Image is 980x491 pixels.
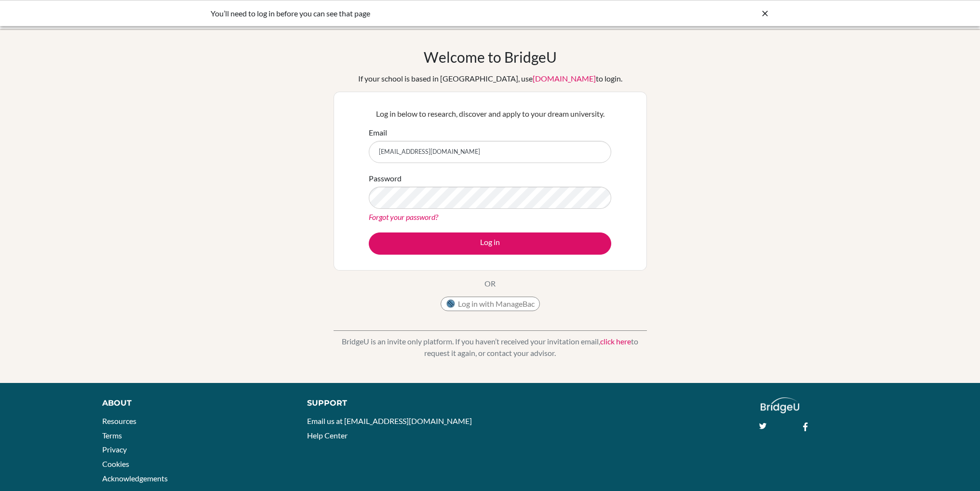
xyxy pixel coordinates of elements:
[533,74,596,83] a: [DOMAIN_NAME]
[441,297,540,311] button: Log in with ManageBac
[102,445,127,454] a: Privacy
[369,127,387,138] label: Email
[102,431,122,440] a: Terms
[369,212,438,221] a: Forgot your password?
[307,397,479,409] div: Support
[307,416,472,425] a: Email us at [EMAIL_ADDRESS][DOMAIN_NAME]
[369,173,402,184] label: Password
[102,416,136,425] a: Resources
[358,73,622,84] div: If your school is based in [GEOGRAPHIC_DATA], use to login.
[102,459,129,468] a: Cookies
[102,397,285,409] div: About
[369,232,611,255] button: Log in
[102,474,168,483] a: Acknowledgements
[484,278,496,289] p: OR
[307,431,348,440] a: Help Center
[334,336,647,359] p: BridgeU is an invite only platform. If you haven’t received your invitation email, to request it ...
[369,108,611,120] p: Log in below to research, discover and apply to your dream university.
[761,397,800,413] img: logo_white@2x-f4f0deed5e89b7ecb1c2cc34c3e3d731f90f0f143d5ea2071677605dd97b5244.png
[600,337,631,346] a: click here
[424,48,557,66] h1: Welcome to BridgeU
[211,8,625,19] div: You’ll need to log in before you can see that page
